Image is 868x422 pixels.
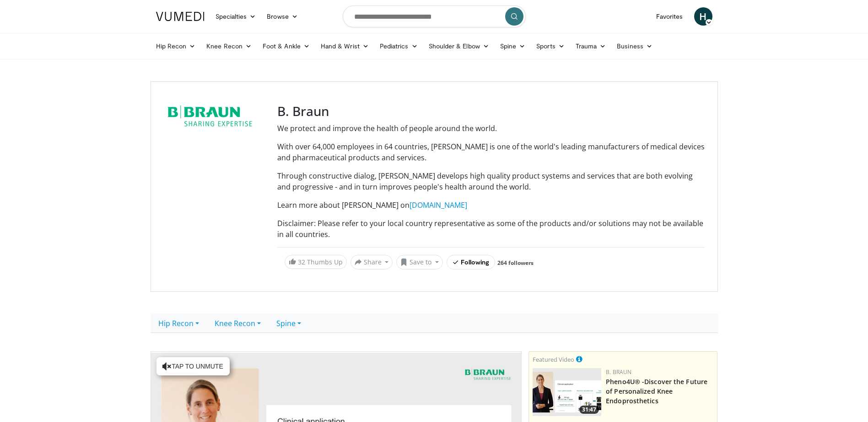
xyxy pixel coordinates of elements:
a: Hip Recon [151,37,201,55]
a: Business [611,37,658,55]
a: Spine [495,37,531,55]
a: Shoulder & Elbow [423,37,495,55]
a: Hand & Wrist [315,37,374,55]
a: H [694,7,712,26]
a: 31:47 [533,368,601,416]
input: Search topics, interventions [343,5,526,27]
a: Sports [531,37,570,55]
h3: B. Braun [277,104,705,119]
button: Save to [396,255,443,269]
a: 32 Thumbs Up [285,255,347,269]
a: Pediatrics [374,37,423,55]
a: [DOMAIN_NAME] [410,200,467,210]
a: Knee Recon [207,314,269,333]
button: Share [350,255,393,269]
a: B. Braun [606,368,631,376]
small: Featured Video [533,355,574,364]
img: 2c749dd2-eaed-4ec0-9464-a41d4cc96b76.150x105_q85_crop-smart_upscale.jpg [533,368,601,416]
button: Tap to unmute [156,357,230,375]
a: Specialties [210,7,262,26]
p: We protect and improve the health of people around the world. [277,123,705,134]
a: 264 followers [497,259,534,267]
a: Browse [261,7,303,26]
button: Following [447,255,496,269]
a: Spine [269,314,309,333]
a: Knee Recon [201,37,257,55]
a: Favorites [651,7,689,26]
img: VuMedi Logo [156,12,205,21]
p: Through constructive dialog, [PERSON_NAME] develops high quality product systems and services tha... [277,170,705,192]
p: Learn more about [PERSON_NAME] on [277,200,705,211]
span: 32 [298,258,305,266]
a: Hip Recon [151,314,207,333]
p: With over 64,000 employees in 64 countries, [PERSON_NAME] is one of the world's leading manufactu... [277,141,705,163]
p: Disclaimer: Please refer to your local country representative as some of the products and/or solu... [277,218,705,240]
a: Foot & Ankle [257,37,315,55]
a: Trauma [570,37,612,55]
span: 31:47 [579,406,599,414]
a: Pheno4U® -Discover the Future of Personalized Knee Endoprosthetics [606,377,707,405]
